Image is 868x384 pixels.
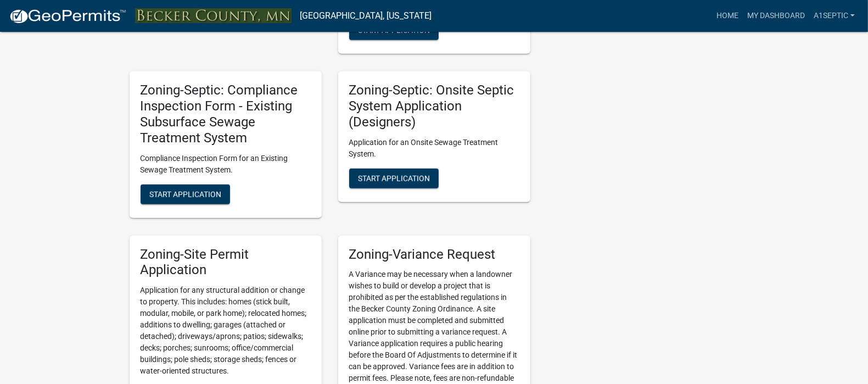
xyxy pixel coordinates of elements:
[141,285,311,377] p: Application for any structural addition or change to property. This includes: homes (stick built,...
[358,174,430,182] span: Start Application
[809,5,859,26] a: A1SEPTIC
[349,137,519,160] p: Application for an Onsite Sewage Treatment System.
[349,82,519,130] h5: Zoning-Septic: Onsite Septic System Application (Designers)
[349,247,519,263] h5: Zoning-Variance Request
[149,190,221,198] span: Start Application
[141,247,311,279] h5: Zoning-Site Permit Application
[712,5,743,26] a: Home
[141,82,311,146] h5: Zoning-Septic: Compliance Inspection Form - Existing Subsurface Sewage Treatment System
[135,8,292,23] img: Becker County, Minnesota
[300,7,432,25] a: [GEOGRAPHIC_DATA], [US_STATE]
[358,26,430,35] span: Start Application
[349,169,439,188] button: Start Application
[141,185,230,204] button: Start Application
[743,5,809,26] a: My Dashboard
[141,153,311,176] p: Compliance Inspection Form for an Existing Sewage Treatment System.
